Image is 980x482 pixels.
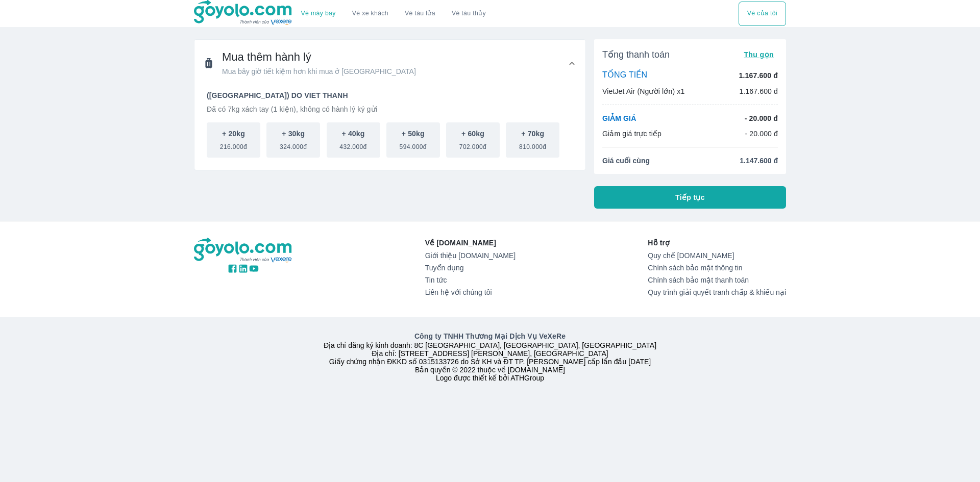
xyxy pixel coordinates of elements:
span: Mua thêm hành lý [222,50,416,64]
p: - 20.000 đ [745,113,778,123]
p: GIẢM GIÁ [602,113,636,123]
button: Tiếp tục [594,186,786,209]
button: + 60kg702.000đ [446,122,500,158]
span: Giá cuối cùng [602,156,650,166]
span: 594.000đ [400,139,427,151]
a: Vé xe khách [352,10,388,17]
p: + 50kg [402,129,425,139]
p: + 70kg [521,129,544,139]
a: Giới thiệu [DOMAIN_NAME] [425,251,516,260]
div: Địa chỉ đăng ký kinh doanh: 8C [GEOGRAPHIC_DATA], [GEOGRAPHIC_DATA], [GEOGRAPHIC_DATA] Địa chỉ: [... [188,331,792,382]
p: 1.167.600 đ [739,86,778,96]
a: Liên hệ với chúng tôi [425,288,516,296]
button: + 70kg810.000đ [506,122,559,158]
p: + 40kg [342,129,365,139]
button: + 40kg432.000đ [327,122,380,158]
span: Tiếp tục [675,192,705,202]
button: + 20kg216.000đ [207,122,260,158]
a: Chính sách bảo mật thanh toán [648,276,786,284]
p: + 60kg [461,129,484,139]
a: Vé tàu lửa [397,2,444,26]
button: Vé của tôi [739,2,786,26]
span: 810.000đ [519,139,546,151]
p: Đã có 7kg xách tay (1 kiện), không có hành lý ký gửi [207,104,573,114]
div: Mua thêm hành lýMua bây giờ tiết kiệm hơn khi mua ở [GEOGRAPHIC_DATA] [194,87,585,170]
span: 432.000đ [339,139,366,151]
p: VietJet Air (Người lớn) x1 [602,86,684,96]
span: Thu gọn [744,50,774,59]
p: 1.167.600 đ [739,70,778,81]
a: Vé máy bay [301,10,336,17]
p: TỔNG TIỀN [602,70,647,81]
span: 216.000đ [220,139,247,151]
span: 702.000đ [459,139,486,151]
div: choose transportation mode [293,2,494,26]
span: 1.147.600 đ [740,156,778,166]
p: - 20.000 đ [745,129,778,139]
div: scrollable baggage options [207,122,573,158]
p: + 30kg [282,129,305,139]
a: Quy trình giải quyết tranh chấp & khiếu nại [648,288,786,296]
button: Thu gọn [740,47,778,62]
p: ([GEOGRAPHIC_DATA]) DO VIET THANH [207,90,573,100]
button: + 30kg324.000đ [266,122,320,158]
p: Hỗ trợ [648,238,786,248]
button: + 50kg594.000đ [386,122,440,158]
a: Tuyển dụng [425,264,516,272]
button: Vé tàu thủy [444,2,494,26]
p: Giảm giá trực tiếp [602,129,661,139]
p: Về [DOMAIN_NAME] [425,238,516,248]
span: Tổng thanh toán [602,48,670,61]
p: Công ty TNHH Thương Mại Dịch Vụ VeXeRe [196,331,784,341]
a: Chính sách bảo mật thông tin [648,264,786,272]
span: 324.000đ [280,139,307,151]
span: Mua bây giờ tiết kiệm hơn khi mua ở [GEOGRAPHIC_DATA] [222,66,416,77]
div: choose transportation mode [739,2,786,26]
div: Mua thêm hành lýMua bây giờ tiết kiệm hơn khi mua ở [GEOGRAPHIC_DATA] [194,40,585,87]
p: + 20kg [222,129,245,139]
a: Quy chế [DOMAIN_NAME] [648,251,786,260]
a: Tin tức [425,276,516,284]
img: logo [194,238,293,263]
